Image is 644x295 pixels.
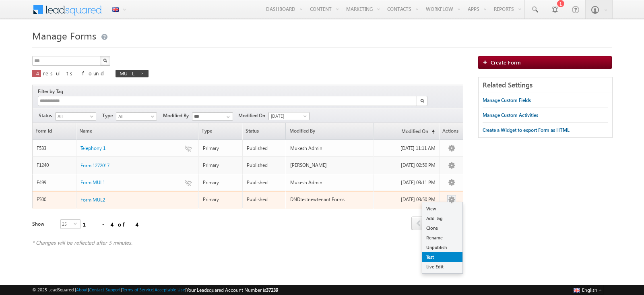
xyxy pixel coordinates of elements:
div: * Changes will be reflected after 5 minutes. [32,239,463,246]
span: Form 1272017 [80,162,109,168]
a: Telephony 1 [80,145,105,152]
div: Primary [203,179,239,186]
img: Search [103,58,107,62]
a: About [76,287,88,292]
span: Form MUL1 [80,179,105,185]
a: Add Tag [422,214,462,223]
span: Form MUL2 [80,197,105,203]
div: [DATE] 11:11 AM [378,145,436,152]
a: Create a Widget to export Form as HTML [483,123,570,137]
span: 4 [36,70,37,77]
span: MUL [120,70,136,77]
div: Primary [203,162,239,169]
a: Form 1272017 [80,162,109,169]
div: Filter by Tag [38,87,66,96]
a: Contact Support [89,287,121,292]
a: Show All Items [222,113,232,121]
a: Live Edit [422,262,462,272]
div: [PERSON_NAME] [290,162,370,169]
span: 25 [61,220,74,229]
div: Published [247,196,283,203]
div: [DATE] 02:50 PM [378,162,436,169]
div: Related Settings [479,77,612,93]
a: Form MUL1 [80,179,105,186]
a: Rename [422,233,462,243]
div: F500 [37,196,72,203]
div: Mukesh Admin [290,145,370,152]
span: (sorted ascending) [428,129,435,135]
a: Manage Custom Activities [483,108,538,123]
a: Test [422,252,462,262]
button: English [572,285,604,295]
span: Type [199,123,242,139]
span: English [582,287,597,293]
span: Telephony 1 [80,145,105,151]
div: 1 - 4 of 4 [83,220,136,229]
a: All [55,112,96,120]
div: F499 [37,179,72,186]
a: Form MUL2 [80,196,105,204]
span: Status [39,112,55,119]
span: © 2025 LeadSquared | | | | | [32,286,278,294]
a: View [422,204,462,214]
div: F1240 [37,162,72,169]
div: Manage Custom Activities [483,112,538,119]
div: Published [247,145,283,152]
span: [DATE] [269,112,307,120]
a: Manage Custom Fields [483,93,531,108]
a: Name [76,123,198,139]
a: Clone [422,223,462,233]
div: Primary [203,196,239,203]
a: Unpublish [422,243,462,252]
span: Actions [440,123,463,139]
a: Form Id [33,123,76,139]
div: Published [247,179,283,186]
a: Modified On(sorted ascending) [374,123,439,139]
div: [DATE] 03:11 PM [378,179,436,186]
span: All [56,113,94,120]
a: Modified By [286,123,373,139]
span: Modified By [163,112,192,119]
span: Create Form [491,59,521,66]
a: [DATE] [268,112,310,120]
div: Show [32,220,54,228]
span: All [116,113,155,120]
div: Primary [203,145,239,152]
a: All [116,112,157,120]
span: Type [102,112,116,119]
div: F533 [37,145,72,152]
span: 37239 [266,287,278,293]
span: Status [243,123,286,139]
a: Terms of Service [122,287,153,292]
span: Modified On [238,112,268,119]
span: Your Leadsquared Account Number is [186,287,278,293]
div: [DATE] 03:50 PM [378,196,436,203]
a: prev [411,217,426,230]
div: Mukesh Admin [290,179,370,186]
div: Published [247,162,283,169]
span: results found [43,70,107,77]
span: prev [411,216,426,230]
a: Acceptable Use [155,287,185,292]
span: Manage Forms [32,29,96,42]
div: Create a Widget to export Form as HTML [483,127,570,134]
img: add_icon.png [483,60,491,64]
img: Search [420,99,424,103]
span: select [74,222,80,225]
div: Manage Custom Fields [483,97,531,104]
div: DNDtestnewtenant Forms [290,196,370,203]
